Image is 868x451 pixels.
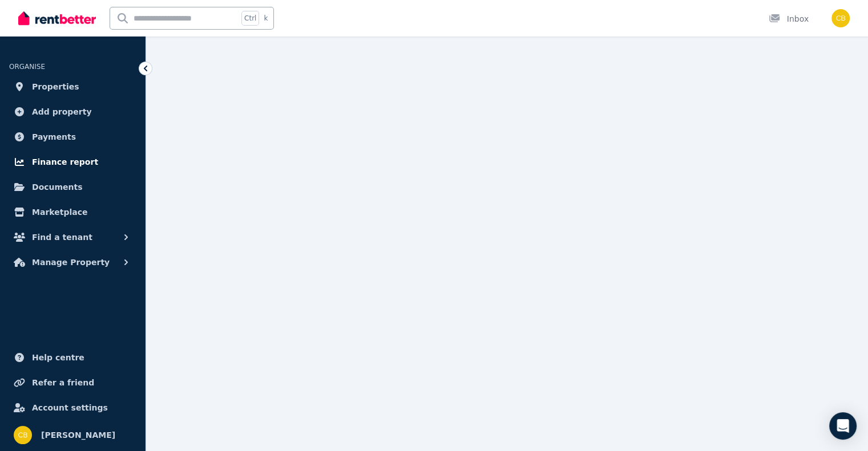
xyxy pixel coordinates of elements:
[32,230,92,244] span: Find a tenant
[769,13,809,25] div: Inbox
[9,396,136,419] a: Account settings
[829,412,857,440] div: Open Intercom Messenger
[32,205,87,219] span: Marketplace
[9,125,136,148] a: Payments
[9,201,136,224] a: Marketplace
[9,176,136,198] a: Documents
[9,346,136,369] a: Help centre
[9,100,136,123] a: Add property
[18,10,96,27] img: RentBetter
[9,75,136,98] a: Properties
[9,371,136,394] a: Refer a friend
[9,226,136,249] button: Find a tenant
[32,376,94,389] span: Refer a friend
[32,180,83,194] span: Documents
[32,105,92,119] span: Add property
[41,428,115,442] span: [PERSON_NAME]
[32,351,84,364] span: Help centre
[264,14,268,23] span: k
[32,130,76,144] span: Payments
[32,255,110,269] span: Manage Property
[241,11,259,26] span: Ctrl
[14,426,32,444] img: Carolina Benzo
[9,63,45,71] span: ORGANISE
[9,151,136,173] a: Finance report
[32,401,108,415] span: Account settings
[9,251,136,274] button: Manage Property
[831,9,850,27] img: Carolina Benzo
[32,155,98,169] span: Finance report
[32,80,79,94] span: Properties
